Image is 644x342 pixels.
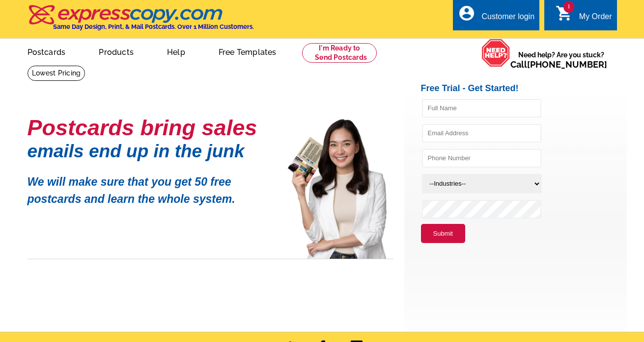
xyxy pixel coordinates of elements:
[458,4,476,22] i: account_circle
[556,4,573,22] i: shopping_cart
[556,11,612,23] a: 1 shopping_cart My Order
[12,40,82,63] a: Postcards
[510,59,607,70] span: Call
[563,1,574,13] span: 1
[28,166,273,207] p: We will make sure that you get 50 free postcards and learn the whole system.
[83,40,149,63] a: Products
[510,50,612,70] span: Need help? Are you stuck?
[422,124,541,143] input: Email Address
[203,40,292,63] a: Free Templates
[481,39,510,67] img: help
[28,119,273,136] h1: Postcards bring sales
[28,146,273,156] h1: emails end up in the junk
[579,12,612,26] div: My Order
[53,23,254,30] h4: Same Day Design, Print, & Mail Postcards. Over 1 Million Customers.
[421,224,465,244] button: Submit
[481,12,534,26] div: Customer login
[527,59,607,70] a: [PHONE_NUMBER]
[422,99,541,118] input: Full Name
[421,83,627,94] h2: Free Trial - Get Started!
[151,40,201,63] a: Help
[458,11,534,23] a: account_circle Customer login
[422,149,541,168] input: Phone Number
[28,12,254,30] a: Same Day Design, Print, & Mail Postcards. Over 1 Million Customers.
